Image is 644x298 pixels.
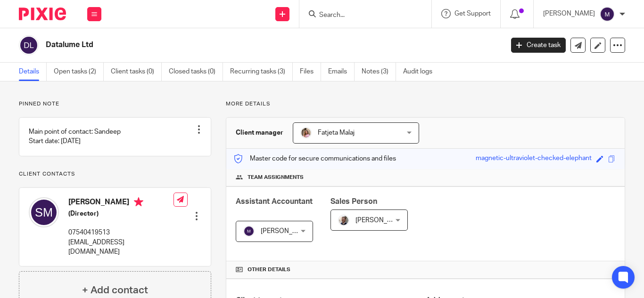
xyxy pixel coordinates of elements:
input: Search [318,11,403,20]
p: More details [226,100,625,108]
span: [PERSON_NAME] [355,217,407,224]
span: Assistant Accountant [236,198,313,205]
a: Emails [328,63,355,81]
p: Client contacts [19,170,211,178]
a: Audit logs [403,63,439,81]
h4: + Add contact [82,283,148,298]
a: Open tasks (2) [54,63,104,81]
a: Closed tasks (0) [169,63,223,81]
p: [EMAIL_ADDRESS][DOMAIN_NAME] [68,238,173,257]
span: Fatjeta Malaj [318,129,355,136]
h3: Client manager [236,128,283,137]
div: magnetic-ultraviolet-checked-elephant [476,153,592,164]
a: Notes (3) [362,63,396,81]
p: 07540419513 [68,228,173,237]
p: Master code for secure communications and files [233,154,396,163]
span: Team assignments [248,174,304,181]
span: Sales Person [330,198,377,205]
a: Files [300,63,321,81]
span: Other details [248,266,290,274]
img: svg%3E [29,197,59,227]
img: svg%3E [600,7,615,22]
h5: (Director) [68,209,173,218]
img: svg%3E [243,226,255,237]
img: svg%3E [19,35,39,55]
p: [PERSON_NAME] [543,9,595,18]
a: Details [19,63,47,81]
img: Matt%20Circle.png [338,215,349,226]
p: Pinned note [19,100,211,108]
h4: [PERSON_NAME] [68,197,173,209]
img: Pixie [19,8,66,20]
a: Client tasks (0) [111,63,162,81]
span: [PERSON_NAME] [261,228,313,234]
h2: Datalume Ltd [46,40,407,50]
i: Primary [134,197,143,207]
img: MicrosoftTeams-image%20(5).png [300,127,312,138]
a: Recurring tasks (3) [230,63,293,81]
a: Create task [511,38,566,53]
span: Get Support [454,10,491,17]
